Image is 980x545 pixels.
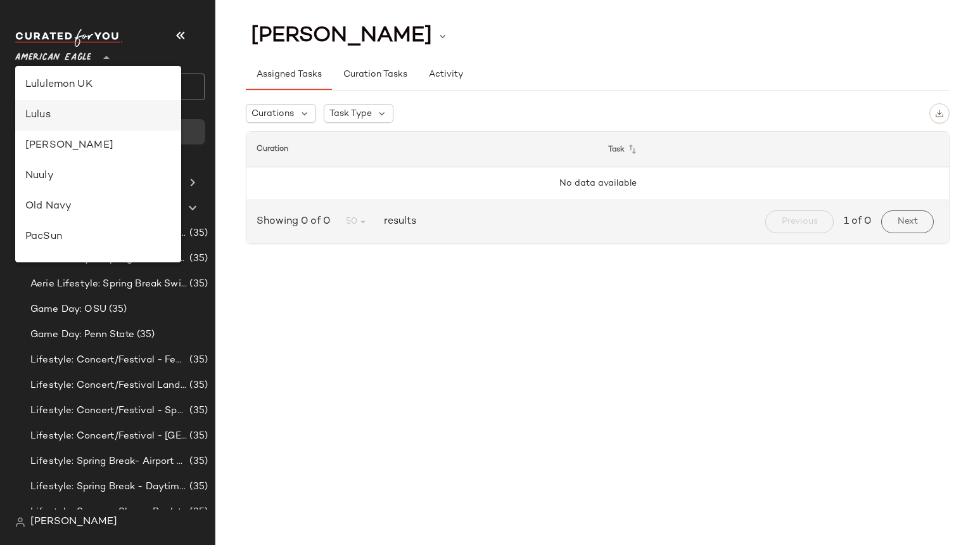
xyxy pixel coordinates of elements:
span: Lifestyle: Concert/Festival - Sporty [30,404,187,418]
span: Lifestyle: Concert/Festival - Femme [30,353,187,368]
span: (35) [187,505,208,520]
span: (35) [187,429,208,444]
div: Lulus [25,108,171,123]
span: (35) [187,353,208,368]
span: (35) [187,404,208,418]
span: 1 of 0 [844,214,871,229]
th: Task [598,132,950,167]
span: Lifestyle: Concert/Festival Landing Page [30,378,187,393]
div: undefined-list [15,66,181,262]
span: Task Type [329,107,372,120]
span: Curation Tasks [342,70,407,80]
td: No data available [246,167,949,200]
span: Curations [251,107,294,120]
span: Showing 0 of 0 [257,214,335,229]
span: American Eagle [15,43,91,66]
span: (35) [187,378,208,393]
span: (35) [134,328,155,342]
span: Game Day: OSU [30,302,106,317]
span: (35) [187,454,208,469]
span: (35) [187,480,208,494]
span: results [379,214,416,229]
span: [PERSON_NAME] [30,515,117,530]
div: Old Navy [25,199,171,214]
span: (35) [106,302,127,317]
div: QVC [25,260,171,275]
div: PacSun [25,229,171,245]
span: (35) [187,277,208,292]
img: svg%3e [15,517,25,527]
button: Next [881,210,934,233]
span: Game Day: Penn State [30,328,134,342]
span: (35) [187,252,208,266]
span: Assigned Tasks [256,70,322,80]
span: (35) [187,226,208,241]
span: Lifestyle: Concert/Festival - [GEOGRAPHIC_DATA] [30,429,187,444]
div: Nuuly [25,169,171,184]
div: [PERSON_NAME] [25,138,171,153]
img: svg%3e [935,109,944,118]
img: cfy_white_logo.C9jOOHJF.svg [15,29,123,47]
span: Lifestyle: Spring Break- Airport Style [30,454,187,469]
span: Activity [428,70,463,80]
span: [PERSON_NAME] [251,24,432,48]
span: Next [897,217,918,227]
span: Aerie Lifestyle: Spring Break Swimsuits Landing Page [30,277,187,292]
span: Lifestyle: Spring Break - Daytime Casual [30,480,187,494]
span: Lifestyle: Summer Shop - Back to School Essentials [30,505,187,520]
th: Curation [246,132,598,167]
div: Lululemon UK [25,77,171,93]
